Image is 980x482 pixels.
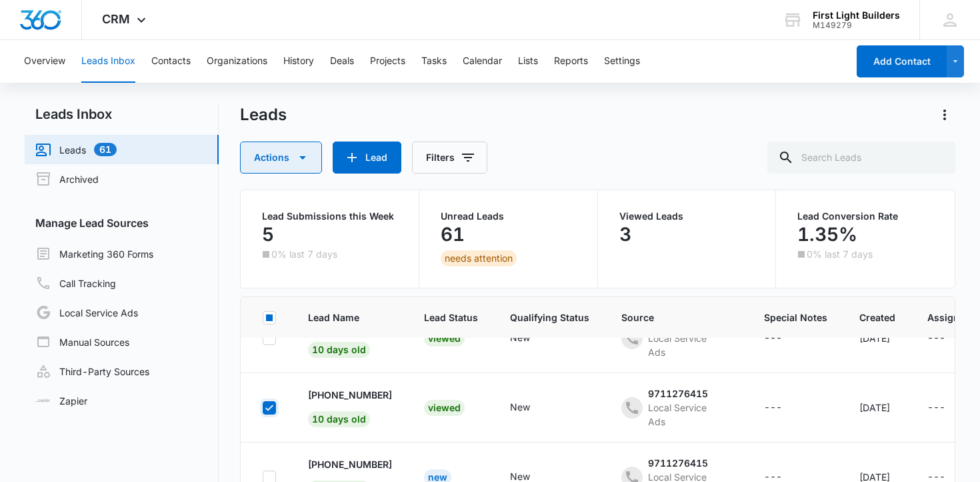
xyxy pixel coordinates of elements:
div: --- [764,400,782,416]
p: 3 [619,224,631,245]
p: 0% last 7 days [271,250,337,259]
a: [PHONE_NUMBER]10 days old [308,318,392,355]
button: Actions [240,142,322,174]
span: CRM [102,12,130,26]
a: Viewed [424,402,465,413]
a: Local Service Ads [35,304,138,320]
button: Lists [518,40,538,83]
div: 9711276415 [648,387,708,401]
a: Archived [35,171,99,187]
span: Lead Name [308,310,392,324]
div: needs attention [441,250,517,266]
div: --- [927,330,945,346]
p: [PHONE_NUMBER] [308,388,392,402]
div: - - Select to Edit Field [764,330,806,346]
span: Qualifying Status [510,310,589,324]
div: New [510,400,530,414]
button: Contacts [151,40,191,83]
button: Reports [554,40,588,83]
h2: Leads Inbox [25,104,219,124]
a: Marketing 360 Forms [35,246,153,262]
p: Lead Submissions this Week [262,212,397,221]
button: Calendar [463,40,502,83]
button: Deals [330,40,354,83]
div: Local Service Ads [648,331,708,359]
span: 10 days old [308,411,370,427]
button: Leads Inbox [81,40,135,83]
div: --- [764,330,782,346]
p: 0% last 7 days [807,250,873,259]
div: --- [927,400,945,416]
a: Call Tracking [35,275,116,291]
span: Special Notes [764,310,827,324]
div: - - Select to Edit Field [510,400,554,416]
div: Viewed [424,330,465,346]
span: 10 days old [308,342,370,358]
span: Created [859,310,895,324]
div: - - Select to Edit Field [764,400,806,416]
p: 61 [441,224,465,245]
div: account id [813,21,900,30]
a: Third-Party Sources [35,363,149,379]
a: Leads61 [35,142,117,158]
h1: Leads [240,105,287,125]
button: History [283,40,314,83]
div: Viewed [424,400,465,416]
p: 5 [262,224,274,245]
p: Lead Conversion Rate [797,212,933,221]
button: Tasks [421,40,447,83]
p: 1.35% [797,224,857,245]
div: account name [813,10,900,21]
div: - - Select to Edit Field [510,330,554,346]
a: Viewed [424,332,465,344]
div: - - Select to Edit Field [927,330,969,346]
button: Filters [412,142,487,174]
a: [PHONE_NUMBER]10 days old [308,388,392,425]
button: Actions [934,104,955,126]
p: Unread Leads [441,212,576,221]
input: Search Leads [767,142,955,174]
button: Settings [604,40,640,83]
button: Projects [370,40,405,83]
button: Organizations [207,40,267,83]
a: Manual Sources [35,334,129,350]
button: Add Contact [857,45,947,77]
p: [PHONE_NUMBER] [308,457,392,471]
h3: Manage Lead Sources [25,215,219,231]
div: - - Select to Edit Field [621,317,732,359]
div: 9711276415 [648,456,708,470]
div: - - Select to Edit Field [621,387,732,429]
p: Viewed Leads [619,212,755,221]
button: Lead [333,142,401,174]
div: [DATE] [859,331,895,345]
span: Source [621,310,732,324]
div: [DATE] [859,401,895,415]
button: Overview [24,40,65,83]
div: - - Select to Edit Field [927,400,969,416]
div: Local Service Ads [648,401,708,429]
span: Lead Status [424,310,478,324]
a: Zapier [35,394,87,408]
